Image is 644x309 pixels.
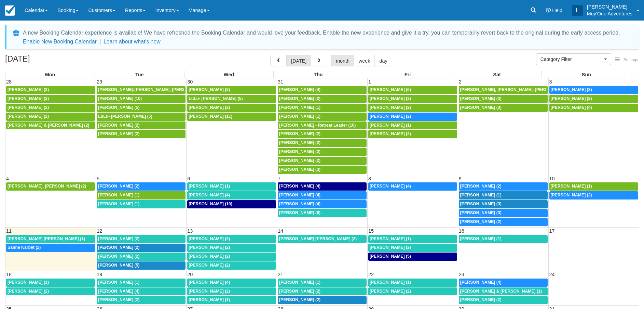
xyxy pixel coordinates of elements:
a: [PERSON_NAME] (2) [97,244,186,252]
span: 28 [5,79,12,85]
span: [PERSON_NAME] (3) [370,96,411,101]
a: [PERSON_NAME] (4) [549,104,638,112]
a: [PERSON_NAME] (2) [549,95,638,103]
span: [PERSON_NAME] (1) [460,193,502,197]
span: [PERSON_NAME] (1) [370,236,411,241]
a: [PERSON_NAME] (2) [6,104,95,112]
span: [PERSON_NAME] (1) [370,123,411,128]
span: LuLu- [PERSON_NAME] (5) [98,114,152,119]
span: LuLu- [PERSON_NAME] (5) [189,96,243,101]
span: [PERSON_NAME] (1) [189,184,230,189]
a: [PERSON_NAME] (2) [187,235,276,243]
span: [PERSON_NAME] (2) [189,236,230,241]
a: [PERSON_NAME] (2) [278,296,367,304]
span: [PERSON_NAME] (2) [189,254,230,259]
span: | [99,39,101,44]
a: [PERSON_NAME] (2) [368,287,457,296]
button: month [331,55,354,66]
span: 7 [277,176,281,181]
a: [PERSON_NAME] (2) [368,104,457,112]
a: [PERSON_NAME] (2) [97,253,186,261]
button: Enable New Booking Calendar [23,38,97,45]
span: Mon [45,72,55,77]
span: [PERSON_NAME] (2) [98,184,139,189]
span: Sat [493,72,501,77]
span: [PERSON_NAME] (3) [460,210,502,215]
span: [PERSON_NAME] (1) [370,280,411,285]
a: [PERSON_NAME] (2) [278,139,367,147]
div: L [572,5,583,16]
span: 4 [5,176,10,181]
a: [PERSON_NAME] (5) [97,104,186,112]
span: 17 [549,228,556,234]
span: [PERSON_NAME] (2) [8,289,49,294]
a: Learn about what's new [104,39,161,44]
span: [PERSON_NAME] [PERSON_NAME] (1) [8,236,85,241]
span: [PERSON_NAME] (2) [8,114,49,119]
span: [PERSON_NAME] (4) [551,105,592,110]
span: 6 [187,176,191,181]
a: [PERSON_NAME] (11) [187,113,276,121]
span: [PERSON_NAME] (1) [98,193,139,197]
a: [PERSON_NAME] (4) [278,86,367,94]
span: 5 [96,176,100,181]
a: [PERSON_NAME] (2) [97,235,186,243]
span: [PERSON_NAME] (2) [370,114,411,119]
span: [PERSON_NAME] (5) [98,105,139,110]
span: [PERSON_NAME] (2) [279,149,320,154]
span: [PERSON_NAME] (1) [279,105,320,110]
a: [PERSON_NAME] [PERSON_NAME] (2) [278,235,367,243]
span: [PERSON_NAME], [PERSON_NAME], [PERSON_NAME] (3) [460,87,576,92]
a: [PERSON_NAME] (3) [459,95,548,103]
a: [PERSON_NAME] (2) [6,95,95,103]
a: [PERSON_NAME] (4) [278,191,367,199]
span: [PERSON_NAME] (2) [279,297,320,302]
a: [PERSON_NAME] (2) [368,130,457,138]
span: [PERSON_NAME] (11) [189,114,232,119]
a: [PERSON_NAME] (4) [459,279,548,287]
span: [PERSON_NAME] (4) [460,280,502,285]
a: [PERSON_NAME] (3) [459,209,548,217]
a: [PERSON_NAME] (1) [6,279,95,287]
span: Wed [224,72,234,77]
a: [PERSON_NAME] (10) [187,200,276,208]
a: [PERSON_NAME] (1) [549,182,638,191]
span: 2 [458,79,462,85]
span: [PERSON_NAME] (1) [98,280,139,285]
a: [PERSON_NAME] & [PERSON_NAME] (1) [459,287,548,296]
span: [PERSON_NAME] (2) [189,105,230,110]
a: [PERSON_NAME] (3) [459,104,548,112]
span: 23 [458,272,465,277]
span: [PERSON_NAME] (2) [98,245,139,250]
div: A new Booking Calendar experience is available! We have refreshed the Booking Calendar and would ... [23,29,620,37]
a: [PERSON_NAME] (4) [97,287,186,296]
a: [PERSON_NAME] (2) [187,287,276,296]
a: [PERSON_NAME] (5) [97,261,186,270]
span: Sun [582,72,591,77]
button: week [354,55,375,66]
button: Category Filter [536,53,611,65]
span: 8 [368,176,372,181]
span: [PERSON_NAME] (2) [279,96,320,101]
span: [PERSON_NAME] (4) [279,184,320,189]
span: 22 [368,272,374,277]
span: 1 [368,79,372,85]
span: Thu [314,72,323,77]
a: [PERSON_NAME] (3) [459,200,548,208]
span: [PERSON_NAME] (3) [279,167,320,172]
span: [PERSON_NAME] (2) [551,193,592,197]
a: [PERSON_NAME] (6) [368,86,457,94]
a: [PERSON_NAME] (2) [278,157,367,165]
a: [PERSON_NAME] (1) [97,191,186,199]
h2: [DATE] [5,55,92,67]
span: [PERSON_NAME] (3) [460,105,502,110]
span: 16 [458,228,465,234]
span: Sanne Karbet (2) [8,245,41,250]
a: [PERSON_NAME] (2) [278,148,367,156]
span: [PERSON_NAME] (2) [279,131,320,136]
span: [PERSON_NAME] (2) [460,219,502,224]
a: [PERSON_NAME] (4) [278,200,367,208]
span: [PERSON_NAME] (3) [460,202,502,206]
span: 18 [5,272,12,277]
a: [PERSON_NAME] (3) [278,166,367,174]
